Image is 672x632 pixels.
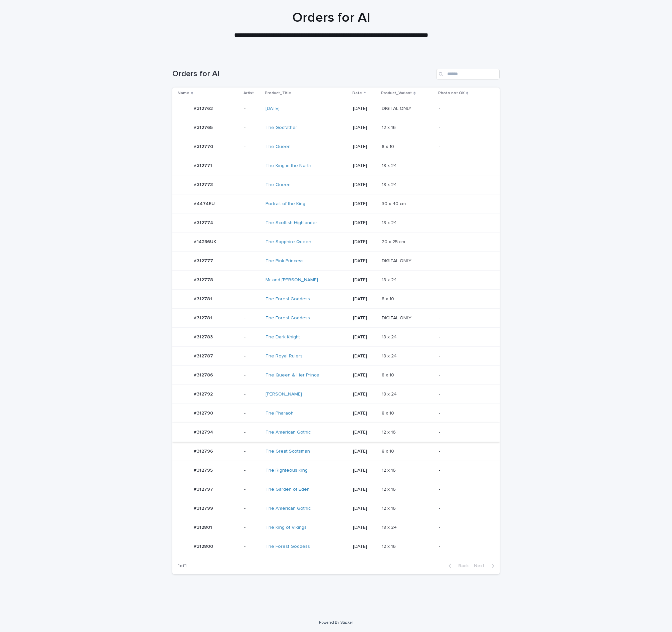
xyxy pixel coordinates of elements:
[439,411,489,416] p: -
[471,563,500,569] button: Next
[353,125,376,131] p: [DATE]
[244,296,260,302] p: -
[172,175,500,194] tr: #312773#312773 -The Queen [DATE]18 x 2418 x 24 -
[266,525,307,530] a: The King of Vikings
[172,252,500,271] tr: #312777#312777 -The Pink Princess [DATE]DIGITAL ONLYDIGITAL ONLY -
[266,334,300,340] a: The Dark Knight
[266,296,310,302] a: The Forest Goddess
[266,258,304,264] a: The Pink Princess
[244,430,260,435] p: -
[439,277,489,283] p: -
[266,220,317,226] a: The Scottish Highlander
[353,411,376,416] p: [DATE]
[266,239,311,245] a: The Sapphire Queen
[194,352,214,359] p: #312787
[353,220,376,226] p: [DATE]
[382,295,395,302] p: 8 x 10
[244,144,260,150] p: -
[439,220,489,226] p: -
[382,200,407,207] p: 30 x 40 cm
[382,181,398,188] p: 18 x 24
[353,163,376,169] p: [DATE]
[382,257,413,264] p: DIGITAL ONLY
[266,468,308,473] a: The Righteous King
[266,506,311,511] a: The American Gothic
[172,99,500,118] tr: #312762#312762 -[DATE] [DATE]DIGITAL ONLYDIGITAL ONLY -
[353,544,376,549] p: [DATE]
[172,499,500,518] tr: #312799#312799 -The American Gothic [DATE]12 x 1612 x 16 -
[382,390,398,397] p: 18 x 24
[172,194,500,213] tr: #4474EU#4474EU -Portrait of the King [DATE]30 x 40 cm30 x 40 cm -
[353,277,376,283] p: [DATE]
[439,430,489,435] p: -
[439,525,489,530] p: -
[244,487,260,492] p: -
[194,504,214,511] p: #312799
[266,544,310,549] a: The Forest Goddess
[439,182,489,188] p: -
[439,315,489,321] p: -
[244,391,260,397] p: -
[244,201,260,207] p: -
[244,220,260,226] p: -
[244,106,260,112] p: -
[178,90,189,97] p: Name
[194,238,218,245] p: #14236UK
[439,258,489,264] p: -
[353,315,376,321] p: [DATE]
[382,162,398,169] p: 18 x 24
[266,144,291,150] a: The Queen
[194,390,214,397] p: #312792
[194,257,214,264] p: #312777
[244,315,260,321] p: -
[266,201,305,207] a: Portrait of the King
[172,366,500,385] tr: #312786#312786 -The Queen & Her Prince [DATE]8 x 108 x 10 -
[194,219,214,226] p: #312774
[266,449,310,454] a: The Great Scotsman
[439,506,489,511] p: -
[194,333,214,340] p: #312783
[353,525,376,530] p: [DATE]
[244,411,260,416] p: -
[353,353,376,359] p: [DATE]
[172,423,500,442] tr: #312794#312794 -The American Gothic [DATE]12 x 1612 x 16 -
[382,485,397,492] p: 12 x 16
[172,156,500,175] tr: #312771#312771 -The King in the North [DATE]18 x 2418 x 24 -
[172,309,500,328] tr: #312781#312781 -The Forest Goddess [DATE]DIGITAL ONLYDIGITAL ONLY -
[172,461,500,480] tr: #312795#312795 -The Righteous King [DATE]12 x 1612 x 16 -
[454,564,469,568] span: Back
[244,449,260,454] p: -
[353,296,376,302] p: [DATE]
[436,69,500,80] div: Search
[194,295,213,302] p: #312781
[382,105,413,112] p: DIGITAL ONLY
[382,314,413,321] p: DIGITAL ONLY
[382,447,395,454] p: 8 x 10
[194,124,214,131] p: #312765
[172,537,500,556] tr: #312800#312800 -The Forest Goddess [DATE]12 x 1612 x 16 -
[172,137,500,156] tr: #312770#312770 -The Queen [DATE]8 x 108 x 10 -
[194,485,214,492] p: #312797
[244,506,260,511] p: -
[382,428,397,435] p: 12 x 16
[382,219,398,226] p: 18 x 24
[382,143,395,150] p: 8 x 10
[353,468,376,473] p: [DATE]
[382,409,395,416] p: 8 x 10
[172,69,434,79] h1: Orders for AI
[353,391,376,397] p: [DATE]
[194,447,214,454] p: #312796
[353,449,376,454] p: [DATE]
[172,404,500,423] tr: #312790#312790 -The Pharaoh [DATE]8 x 108 x 10 -
[194,143,214,150] p: #312770
[172,558,192,574] p: 1 of 1
[194,542,214,549] p: #312800
[194,276,214,283] p: #312778
[353,430,376,435] p: [DATE]
[439,468,489,473] p: -
[194,105,214,112] p: #312762
[353,182,376,188] p: [DATE]
[439,125,489,131] p: -
[319,620,353,624] a: Powered By Stacker
[244,277,260,283] p: -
